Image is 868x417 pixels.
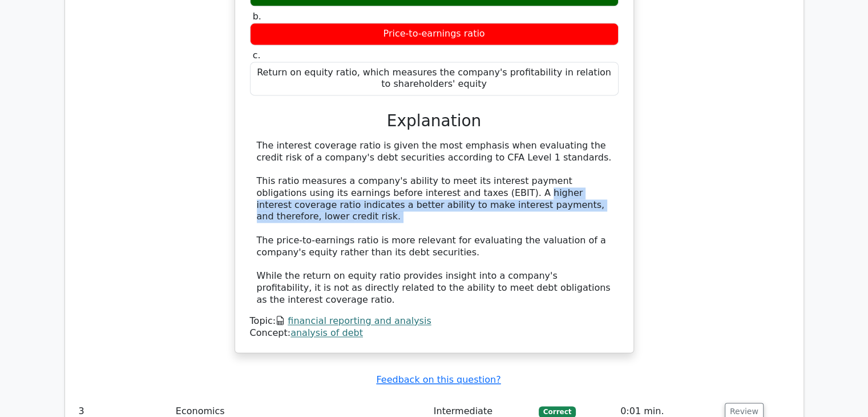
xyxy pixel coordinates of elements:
span: b. [253,11,261,22]
a: financial reporting and analysis [288,315,431,326]
div: Concept: [250,327,619,339]
div: Price-to-earnings ratio [250,23,619,45]
h3: Explanation [257,111,612,131]
div: Topic: [250,315,619,327]
div: The interest coverage ratio is given the most emphasis when evaluating the credit risk of a compa... [257,140,612,306]
div: Return on equity ratio, which measures the company's profitability in relation to shareholders' e... [250,62,619,96]
a: Feedback on this question? [376,374,500,385]
span: c. [253,50,261,61]
a: analysis of debt [290,327,363,338]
